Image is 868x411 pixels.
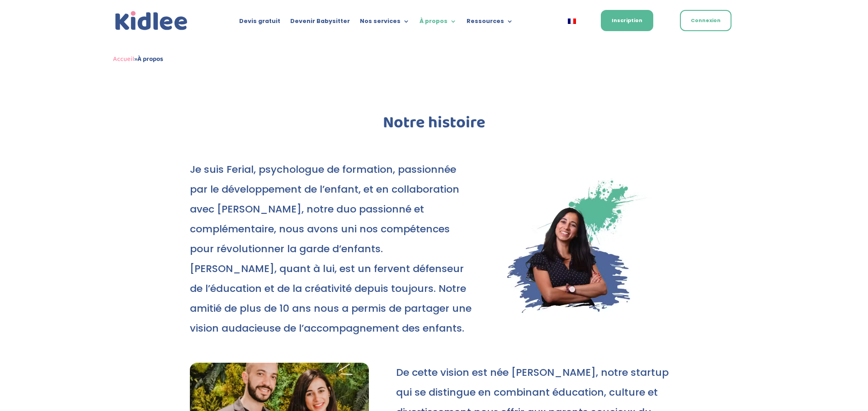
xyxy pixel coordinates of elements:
h1: Notre histoire [190,115,678,135]
a: Nos services [360,18,410,28]
img: logo_kidlee_bleu [113,9,190,33]
picture: Ferial2 [499,309,678,319]
a: Accueil [113,54,134,65]
img: Français [568,18,576,24]
a: Kidlee Logo [113,9,190,33]
a: Devis gratuit [239,18,280,28]
a: Inscription [601,10,653,31]
a: À propos [420,18,457,28]
p: Je suis Ferial, psychologue de formation, passionnée par le développement de l’enfant, et en coll... [190,160,472,338]
img: kidlee : Ferial & Nassim [499,160,678,317]
a: Connexion [680,10,731,31]
a: Devenir Babysitter [290,18,350,28]
a: Ressources [467,18,513,28]
strong: À propos [137,54,163,65]
span: » [113,54,163,65]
